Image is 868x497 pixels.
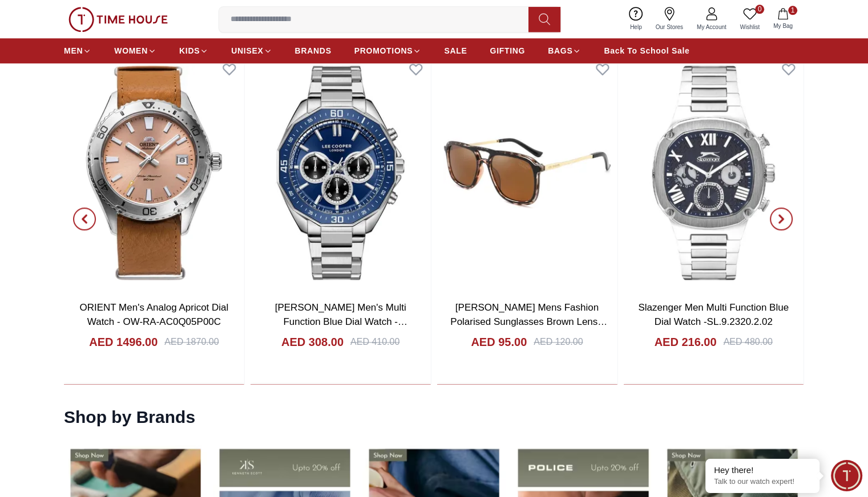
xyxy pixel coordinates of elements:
img: Slazenger Men Multi Function Blue Dial Watch -SL.9.2320.2.02 [623,54,804,291]
a: Back To School Sale [604,40,689,61]
span: SALE [444,45,467,56]
span: My Account [692,23,731,31]
a: ORIENT Men's Analog Apricot Dial Watch - OW-RA-AC0Q05P00C [79,302,228,328]
span: Back To School Sale [604,45,689,56]
a: GIFTING [490,40,525,61]
div: Chat Widget [831,460,862,491]
a: MEN [64,40,91,61]
a: Slazenger Men Multi Function Blue Dial Watch -SL.9.2320.2.02 [638,302,789,328]
a: SALE [444,40,467,61]
img: ORIENT Men's Analog Apricot Dial Watch - OW-RA-AC0Q05P00C [64,54,244,291]
span: KIDS [179,45,200,56]
div: AED 1870.00 [164,335,219,349]
span: My Bag [769,22,797,30]
a: [PERSON_NAME] Mens Fashion Polarised Sunglasses Brown Lens - LC1023C03 [450,302,607,342]
span: BRANDS [295,45,332,56]
span: 0 [755,5,764,14]
span: Help [625,23,647,31]
span: UNISEX [231,45,263,56]
a: UNISEX [231,40,272,61]
a: PROMOTIONS [354,40,422,61]
h2: Shop by Brands [64,407,195,427]
button: 1My Bag [766,6,800,32]
p: Talk to our watch expert! [714,477,811,487]
div: AED 410.00 [350,335,399,349]
h4: AED 95.00 [471,334,527,350]
div: Hey there! [714,465,811,476]
h4: AED 216.00 [655,334,717,350]
span: Wishlist [736,23,764,31]
h4: AED 1496.00 [89,334,158,350]
span: Our Stores [651,23,688,31]
a: KIDS [179,40,208,61]
a: [PERSON_NAME] Men's Multi Function Blue Dial Watch - LC08021.390 [275,302,407,342]
img: Lee Cooper Men's Multi Function Blue Dial Watch - LC08021.390 [251,54,431,291]
img: Lee Cooper Mens Fashion Polarised Sunglasses Brown Lens - LC1023C03 [437,54,617,291]
h4: AED 308.00 [281,334,344,350]
span: PROMOTIONS [354,45,413,56]
span: 1 [788,6,797,15]
a: BAGS [548,40,581,61]
img: ... [68,7,168,32]
a: Help [623,5,649,34]
a: 0Wishlist [733,5,766,34]
a: WOMEN [114,40,156,61]
div: AED 480.00 [723,335,772,349]
span: WOMEN [114,45,148,56]
a: BRANDS [295,40,332,61]
div: AED 120.00 [534,335,583,349]
span: MEN [64,45,83,56]
span: GIFTING [490,45,525,56]
a: Our Stores [649,5,690,34]
span: BAGS [548,45,572,56]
